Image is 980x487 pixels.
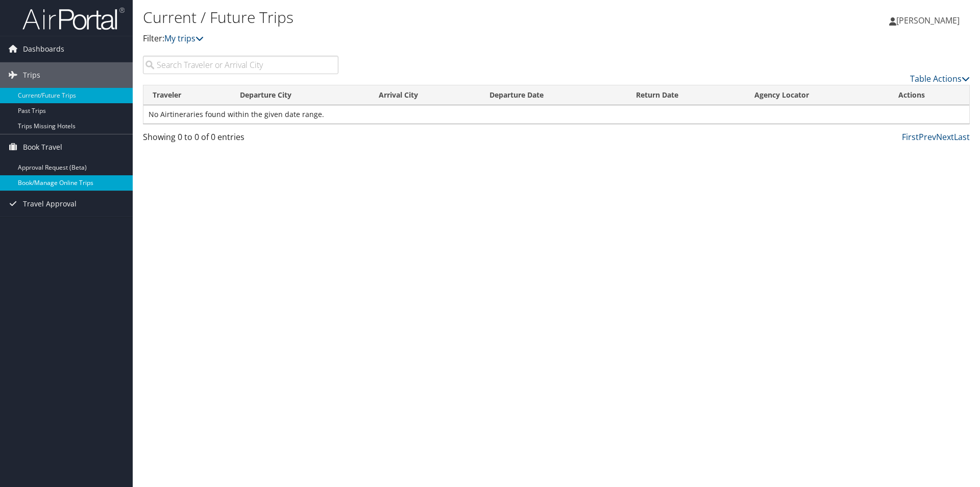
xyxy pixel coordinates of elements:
span: Book Travel [23,134,62,160]
a: Last [954,131,970,143]
img: airportal-logo.png [22,7,125,31]
th: Return Date: activate to sort column ascending [627,85,745,105]
span: [PERSON_NAME] [896,15,960,26]
a: Table Actions [910,73,970,84]
a: My trips [164,33,204,44]
td: No Airtineraries found within the given date range. [143,105,969,124]
span: Travel Approval [23,191,77,217]
input: Search Traveler or Arrival City [143,56,338,74]
a: First [902,131,919,143]
th: Traveler: activate to sort column ascending [143,85,231,105]
th: Actions [889,85,969,105]
div: Showing 0 to 0 of 0 entries [143,131,338,148]
th: Agency Locator: activate to sort column ascending [745,85,889,105]
span: Dashboards [23,36,64,62]
th: Arrival City: activate to sort column ascending [370,85,480,105]
a: Next [936,131,954,143]
a: Prev [919,131,936,143]
a: [PERSON_NAME] [889,5,970,36]
p: Filter: [143,32,694,45]
span: Trips [23,62,40,88]
th: Departure Date: activate to sort column descending [480,85,627,105]
th: Departure City: activate to sort column ascending [231,85,370,105]
h1: Current / Future Trips [143,7,694,28]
